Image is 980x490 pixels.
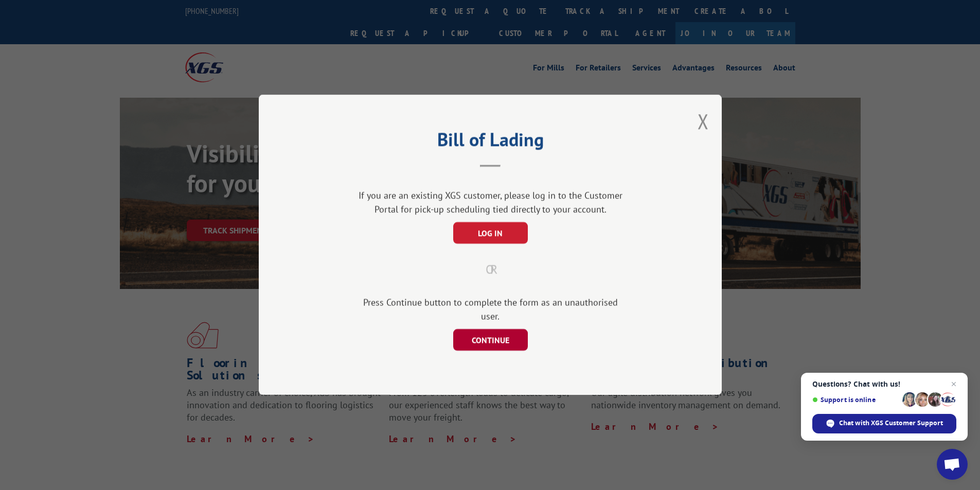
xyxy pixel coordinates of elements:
h2: Bill of Lading [310,132,670,152]
a: LOG IN [453,229,527,239]
button: LOG IN [453,223,527,244]
div: Open chat [937,449,968,480]
span: Support is online [812,396,899,404]
div: If you are an existing XGS customer, please log in to the Customer Portal for pick-up scheduling ... [354,189,627,216]
button: CONTINUE [453,330,527,351]
span: Chat with XGS Customer Support [839,419,943,428]
div: Chat with XGS Customer Support [812,414,956,433]
div: Press Continue button to complete the form as an unauthorised user. [354,296,627,323]
button: Close modal [698,107,709,135]
span: Questions? Chat with us! [812,380,956,388]
div: OR [310,261,670,279]
span: Close chat [948,378,960,390]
